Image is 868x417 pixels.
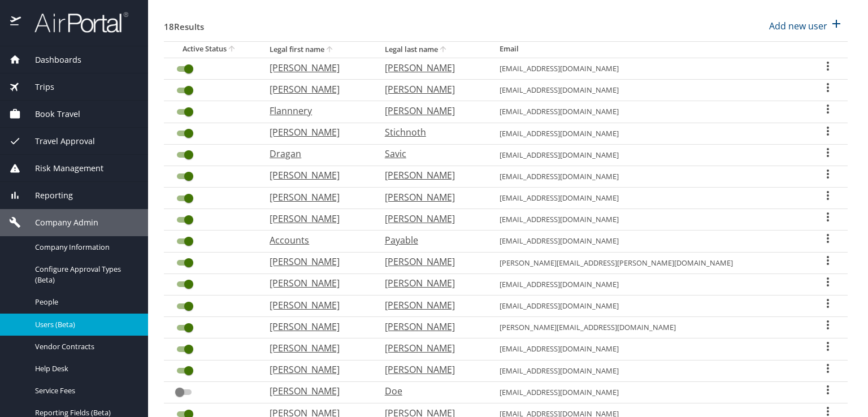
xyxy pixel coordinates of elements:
[385,147,478,160] p: Savic
[385,61,478,75] p: [PERSON_NAME]
[385,104,478,118] p: [PERSON_NAME]
[270,320,362,333] p: [PERSON_NAME]
[385,384,478,398] p: Doe
[385,168,478,182] p: [PERSON_NAME]
[385,233,478,247] p: Payable
[35,363,134,374] span: Help Desk
[324,45,336,55] button: sort
[491,80,808,101] td: [EMAIL_ADDRESS][DOMAIN_NAME]
[164,14,204,33] h3: 18 Results
[491,273,808,295] td: [EMAIL_ADDRESS][DOMAIN_NAME]
[270,147,362,160] p: Dragan
[270,82,362,96] p: [PERSON_NAME]
[21,162,103,175] span: Risk Management
[35,341,134,352] span: Vendor Contracts
[491,144,808,166] td: [EMAIL_ADDRESS][DOMAIN_NAME]
[385,363,478,376] p: [PERSON_NAME]
[491,58,808,79] td: [EMAIL_ADDRESS][DOMAIN_NAME]
[270,212,362,225] p: [PERSON_NAME]
[491,101,808,123] td: [EMAIL_ADDRESS][DOMAIN_NAME]
[270,190,362,204] p: [PERSON_NAME]
[10,11,22,33] img: icon-airportal.png
[765,14,848,38] button: Add new user
[21,108,80,120] span: Book Travel
[385,212,478,225] p: [PERSON_NAME]
[35,319,134,330] span: Users (Beta)
[491,252,808,273] td: [PERSON_NAME][EMAIL_ADDRESS][PERSON_NAME][DOMAIN_NAME]
[438,45,449,55] button: sort
[491,123,808,144] td: [EMAIL_ADDRESS][DOMAIN_NAME]
[270,125,362,139] p: [PERSON_NAME]
[270,255,362,268] p: [PERSON_NAME]
[491,231,808,252] td: [EMAIL_ADDRESS][DOMAIN_NAME]
[491,41,808,58] th: Email
[491,317,808,338] td: [PERSON_NAME][EMAIL_ADDRESS][DOMAIN_NAME]
[491,209,808,231] td: [EMAIL_ADDRESS][DOMAIN_NAME]
[376,41,491,58] th: Legal last name
[385,298,478,312] p: [PERSON_NAME]
[21,81,54,93] span: Trips
[385,341,478,355] p: [PERSON_NAME]
[270,61,362,75] p: [PERSON_NAME]
[270,168,362,182] p: [PERSON_NAME]
[385,190,478,204] p: [PERSON_NAME]
[164,41,261,58] th: Active Status
[270,363,362,376] p: [PERSON_NAME]
[270,233,362,247] p: Accounts
[769,19,827,33] p: Add new user
[21,216,98,229] span: Company Admin
[491,296,808,317] td: [EMAIL_ADDRESS][DOMAIN_NAME]
[385,82,478,96] p: [PERSON_NAME]
[385,255,478,268] p: [PERSON_NAME]
[491,360,808,381] td: [EMAIL_ADDRESS][DOMAIN_NAME]
[261,41,376,58] th: Legal first name
[35,242,134,253] span: Company Information
[491,188,808,209] td: [EMAIL_ADDRESS][DOMAIN_NAME]
[270,298,362,312] p: [PERSON_NAME]
[385,320,478,333] p: [PERSON_NAME]
[385,276,478,290] p: [PERSON_NAME]
[491,381,808,403] td: [EMAIL_ADDRESS][DOMAIN_NAME]
[35,385,134,396] span: Service Fees
[385,125,478,139] p: Stichnoth
[21,54,81,66] span: Dashboards
[270,341,362,355] p: [PERSON_NAME]
[270,276,362,290] p: [PERSON_NAME]
[22,11,128,33] img: airportal-logo.png
[21,135,95,147] span: Travel Approval
[21,189,73,202] span: Reporting
[491,166,808,187] td: [EMAIL_ADDRESS][DOMAIN_NAME]
[491,338,808,360] td: [EMAIL_ADDRESS][DOMAIN_NAME]
[270,384,362,398] p: [PERSON_NAME]
[35,297,134,307] span: People
[227,44,238,55] button: sort
[35,264,134,285] span: Configure Approval Types (Beta)
[270,104,362,118] p: Flannnery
